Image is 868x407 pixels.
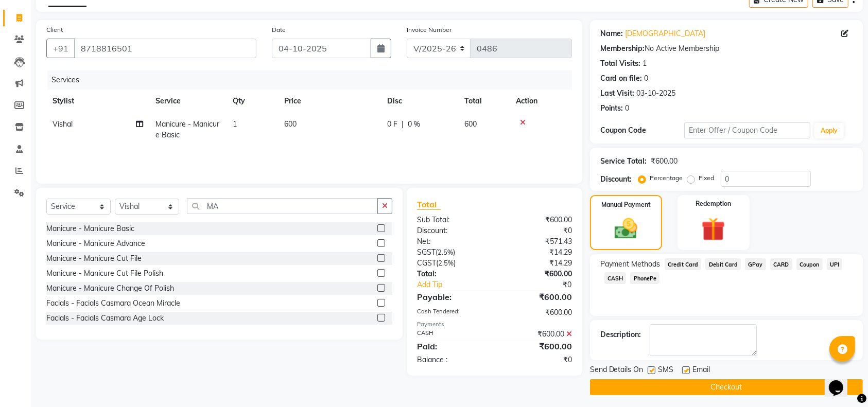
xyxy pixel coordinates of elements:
[46,238,145,249] div: Manicure - Manicure Advance
[607,216,645,242] img: _cash.svg
[601,200,651,209] label: Manual Payment
[53,119,73,129] span: Vishal
[827,258,843,270] span: UPI
[409,247,494,258] div: ( )
[600,259,661,270] span: Payment Methods
[494,355,579,365] div: ₹0
[694,215,733,244] img: _gift.svg
[155,119,219,139] span: Manicure - Manicure Basic
[409,225,494,236] div: Discount:
[494,329,579,340] div: ₹600.00
[650,173,683,183] label: Percentage
[387,119,397,130] span: 0 F
[46,253,142,264] div: Manicure - Manicure Cut File
[409,215,494,225] div: Sub Total:
[284,119,297,129] span: 600
[409,279,509,290] a: Add Tip
[46,25,63,34] label: Client
[814,123,844,138] button: Apply
[272,25,286,34] label: Date
[590,364,644,377] span: Send Details On
[590,379,863,395] button: Checkout
[494,269,579,279] div: ₹600.00
[464,119,477,129] span: 600
[630,272,659,284] span: PhonePe
[407,25,452,34] label: Invoice Number
[278,90,381,113] th: Price
[46,223,134,234] div: Manicure - Manicure Basic
[600,125,684,136] div: Coupon Code
[409,258,494,269] div: ( )
[417,320,572,329] div: Payments
[46,298,180,309] div: Facials - Facials Casmara Ocean Miracle
[402,119,404,130] span: |
[693,364,710,377] span: Email
[626,103,630,114] div: 0
[796,258,823,270] span: Coupon
[494,291,579,303] div: ₹600.00
[509,279,580,290] div: ₹0
[705,258,741,270] span: Debit Card
[658,364,674,377] span: SMS
[600,156,647,167] div: Service Total:
[494,247,579,258] div: ₹14.29
[438,248,453,256] span: 2.5%
[510,90,572,113] th: Action
[408,119,420,130] span: 0 %
[417,258,436,268] span: CGST
[227,90,278,113] th: Qty
[665,258,702,270] span: Credit Card
[600,73,643,84] div: Card on file:
[46,283,174,294] div: Manicure - Manicure Change Of Polish
[770,258,792,270] span: CARD
[651,156,678,167] div: ₹600.00
[745,258,766,270] span: GPay
[637,88,676,99] div: 03-10-2025
[600,103,623,114] div: Points:
[409,340,494,352] div: Paid:
[409,269,494,279] div: Total:
[409,329,494,340] div: CASH
[46,268,163,279] div: Manicure - Manicure Cut File Polish
[699,173,715,183] label: Fixed
[409,355,494,365] div: Balance :
[458,90,510,113] th: Total
[417,199,441,210] span: Total
[643,58,647,69] div: 1
[187,198,378,214] input: Search or Scan
[494,225,579,236] div: ₹0
[438,259,454,267] span: 2.5%
[600,329,641,340] div: Description:
[46,313,164,324] div: Facials - Facials Casmara Age Lock
[381,90,458,113] th: Disc
[626,28,706,39] a: [DEMOGRAPHIC_DATA]
[825,366,858,397] iframe: chat widget
[46,90,149,113] th: Stylist
[494,215,579,225] div: ₹600.00
[409,291,494,303] div: Payable:
[409,307,494,318] div: Cash Tendered:
[600,58,641,69] div: Total Visits:
[645,73,649,84] div: 0
[494,340,579,352] div: ₹600.00
[494,258,579,269] div: ₹14.29
[149,90,227,113] th: Service
[417,247,436,257] span: SGST
[600,43,853,54] div: No Active Membership
[46,39,75,58] button: +91
[494,307,579,318] div: ₹600.00
[600,174,632,185] div: Discount:
[600,43,645,54] div: Membership:
[600,28,623,39] div: Name:
[684,122,810,138] input: Enter Offer / Coupon Code
[47,70,580,90] div: Services
[600,88,635,99] div: Last Visit:
[233,119,237,129] span: 1
[696,199,731,208] label: Redemption
[494,236,579,247] div: ₹571.43
[409,236,494,247] div: Net:
[74,39,256,58] input: Search by Name/Mobile/Email/Code
[604,272,627,284] span: CASH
